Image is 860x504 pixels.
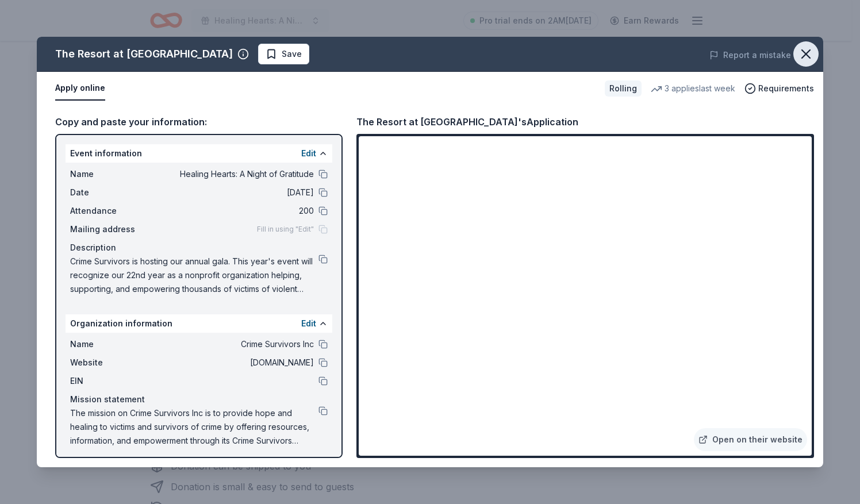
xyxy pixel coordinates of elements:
[301,147,316,160] button: Edit
[55,76,105,101] button: Apply online
[70,241,328,255] div: Description
[70,167,147,181] span: Name
[282,47,302,61] span: Save
[70,222,147,236] span: Mailing address
[147,186,314,199] span: [DATE]
[55,114,343,129] div: Copy and paste your information:
[70,406,318,448] span: The mission on Crime Survivors Inc is to provide hope and healing to victims and survivors of cri...
[257,225,314,234] span: Fill in using "Edit"
[70,337,147,351] span: Name
[147,167,314,181] span: Healing Hearts: A Night of Gratitude
[694,428,807,451] a: Open on their website
[70,255,318,296] span: Crime Survivors is hosting our annual gala. This year's event will recognize our 22nd year as a n...
[70,393,328,406] div: Mission statement
[70,374,147,388] span: EIN
[66,144,332,163] div: Event information
[258,44,309,64] button: Save
[147,204,314,218] span: 200
[66,314,332,333] div: Organization information
[356,114,578,129] div: The Resort at [GEOGRAPHIC_DATA]'s Application
[70,204,147,218] span: Attendance
[758,82,814,95] span: Requirements
[651,82,735,95] div: 3 applies last week
[605,80,642,97] div: Rolling
[70,186,147,199] span: Date
[70,356,147,370] span: Website
[147,337,314,351] span: Crime Survivors Inc
[147,356,314,370] span: [DOMAIN_NAME]
[744,82,814,95] button: Requirements
[301,317,316,330] button: Edit
[55,45,233,63] div: The Resort at [GEOGRAPHIC_DATA]
[709,48,791,62] button: Report a mistake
